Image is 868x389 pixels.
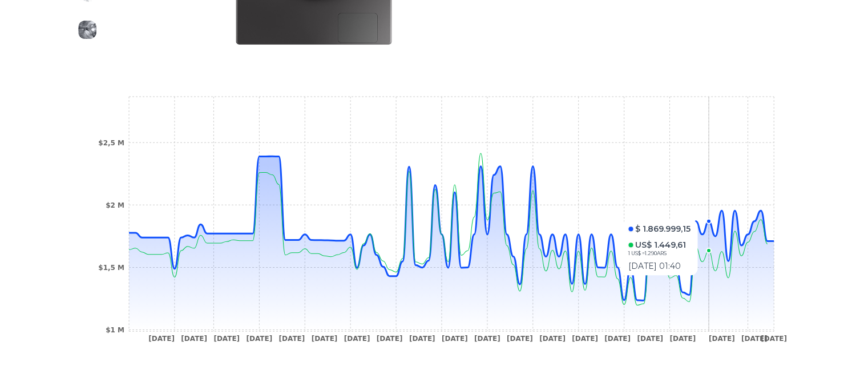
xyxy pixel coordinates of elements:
[604,335,631,343] tspan: [DATE]
[311,335,337,343] tspan: [DATE]
[507,335,533,343] tspan: [DATE]
[106,201,124,209] tspan: $2 M
[78,21,96,39] img: Lavasecarropas Samsung 9.5 / 6 Kg Ecobubble Wd4000t Gris
[148,335,175,343] tspan: [DATE]
[441,335,467,343] tspan: [DATE]
[474,335,500,343] tspan: [DATE]
[741,335,767,343] tspan: [DATE]
[708,335,734,343] tspan: [DATE]
[669,335,696,343] tspan: [DATE]
[278,335,305,343] tspan: [DATE]
[539,335,566,343] tspan: [DATE]
[213,335,240,343] tspan: [DATE]
[181,335,207,343] tspan: [DATE]
[409,335,435,343] tspan: [DATE]
[761,335,787,343] tspan: [DATE]
[246,335,272,343] tspan: [DATE]
[344,335,370,343] tspan: [DATE]
[106,326,124,334] tspan: $1 M
[98,138,124,146] tspan: $2,5 M
[572,335,598,343] tspan: [DATE]
[637,335,663,343] tspan: [DATE]
[98,264,124,272] tspan: $1,5 M
[376,335,402,343] tspan: [DATE]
